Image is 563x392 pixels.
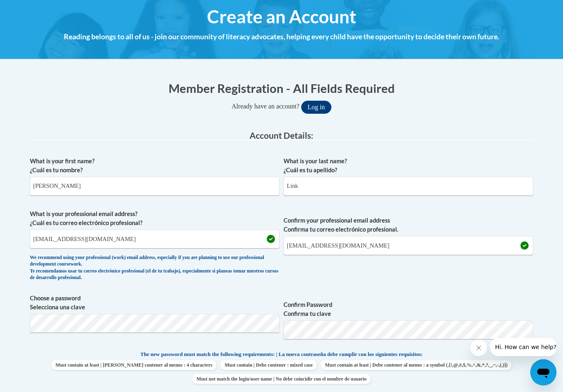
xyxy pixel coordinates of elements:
h1: Member Registration - All Fields Required [30,80,533,97]
span: The new password must match the following requirements: | La nueva contraseña debe cumplir con lo... [140,351,423,358]
span: Account Details: [250,130,313,140]
div: We recommend using your professional (work) email address, especially if you are planning to use ... [30,255,279,282]
span: Must contain at least | [PERSON_NAME] contener al menos : 4 characters [52,360,216,370]
label: Choose a password Selecciona una clave [30,294,279,312]
label: Confirm your professional email address Confirma tu correo electrónico profesional. [284,216,533,234]
iframe: Message from company [490,338,556,356]
button: Log in [301,101,331,114]
input: Required [284,236,533,255]
span: Create an Account [207,6,356,27]
span: Already have an account? [232,103,300,110]
input: Metadata input [30,230,279,248]
span: Must not match the login/user name | No debe coincidir con el nombre de usuario [192,374,370,384]
iframe: Button to launch messaging window [530,359,556,385]
h4: Reading belongs to all of us - join our community of literacy advocates, helping every child have... [30,32,533,42]
span: Must contain | Debe contener : mixed case [221,360,317,370]
input: Metadata input [30,177,279,196]
label: What is your last name? ¿Cuál es tu apellido? [284,157,533,175]
iframe: Close message [471,340,487,356]
span: Must contain at least | Debe contener al menos : a symbol (.[!,@,#,$,%,^,&,*,?,_,~,-,(,)]) [321,360,511,370]
label: What is your first name? ¿Cuál es tu nombre? [30,157,279,175]
input: Metadata input [284,177,533,196]
label: What is your professional email address? ¿Cuál es tu correo electrónico profesional? [30,210,279,228]
label: Confirm Password Confirma tu clave [284,300,533,318]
